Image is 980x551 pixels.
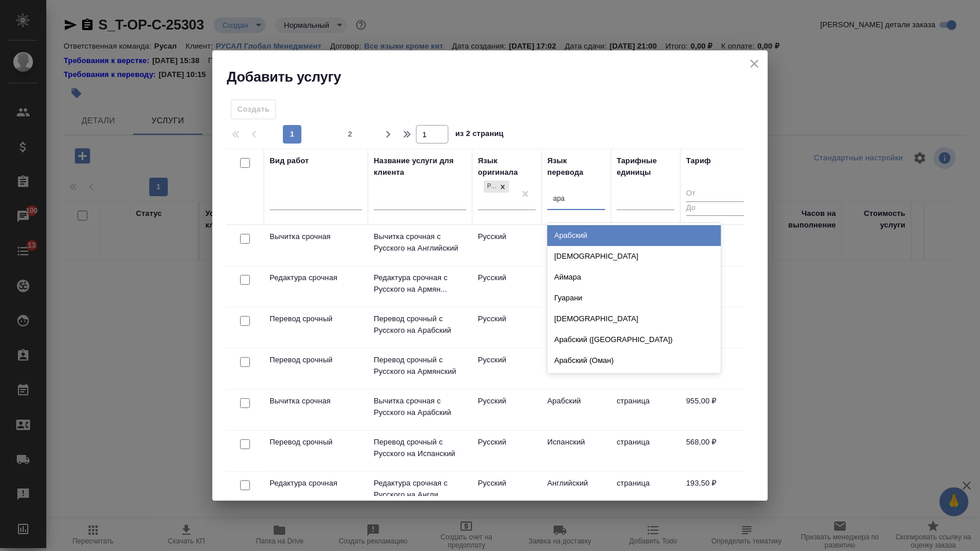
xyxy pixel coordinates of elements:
[374,272,466,295] p: Редактура срочная с Русского на Армян...
[374,313,466,336] p: Перевод срочный с Русского на Арабский
[547,267,721,288] div: Аймара
[455,127,504,144] span: из 2 страниц
[270,436,362,448] p: Перевод срочный
[472,307,541,348] td: Русский
[611,431,680,471] td: страница
[547,329,721,350] div: Арабский ([GEOGRAPHIC_DATA])
[686,155,711,167] div: Тариф
[541,266,611,307] td: Армянский
[482,179,510,194] div: Русский
[484,181,496,193] div: Русский
[374,354,466,377] p: Перевод срочный с Русского на Армянский
[374,436,466,460] p: Перевод срочный с Русского на Испанский
[270,354,362,366] p: Перевод срочный
[270,231,362,243] p: Вычитка срочная
[686,187,744,201] input: От
[547,225,721,246] div: Арабский
[541,307,611,348] td: Арабский
[374,395,466,418] p: Вычитка срочная с Русского на Арабский
[680,431,750,471] td: 568,00 ₽
[617,155,675,178] div: Тарифные единицы
[611,472,680,512] td: страница
[541,431,611,471] td: Испанский
[472,348,541,389] td: Русский
[270,313,362,325] p: Перевод срочный
[472,390,541,430] td: Русский
[341,128,359,140] span: 2
[472,472,541,512] td: Русский
[547,155,605,178] div: Язык перевода
[374,231,466,254] p: Вычитка срочная с Русского на Английский
[472,266,541,307] td: Русский
[541,390,611,430] td: Арабский
[374,477,466,501] p: Редактура срочная с Русского на Англи...
[227,68,768,86] h2: Добавить услугу
[270,395,362,407] p: Вычитка срочная
[472,431,541,471] td: Русский
[270,155,309,167] div: Вид работ
[270,477,362,489] p: Редактура срочная
[547,246,721,267] div: [DEMOGRAPHIC_DATA]
[746,55,763,72] button: close
[680,472,750,512] td: 193,50 ₽
[341,125,359,144] button: 2
[374,155,466,178] div: Название услуги для клиента
[611,390,680,430] td: страница
[270,272,362,284] p: Редактура срочная
[541,472,611,512] td: Английский
[547,308,721,329] div: [DEMOGRAPHIC_DATA]
[541,225,611,266] td: Английский
[478,155,536,178] div: Язык оригинала
[547,288,721,308] div: Гуарани
[686,201,744,216] input: До
[472,225,541,266] td: Русский
[541,348,611,389] td: Армянский
[547,350,721,371] div: Арабский (Оман)
[680,390,750,430] td: 955,00 ₽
